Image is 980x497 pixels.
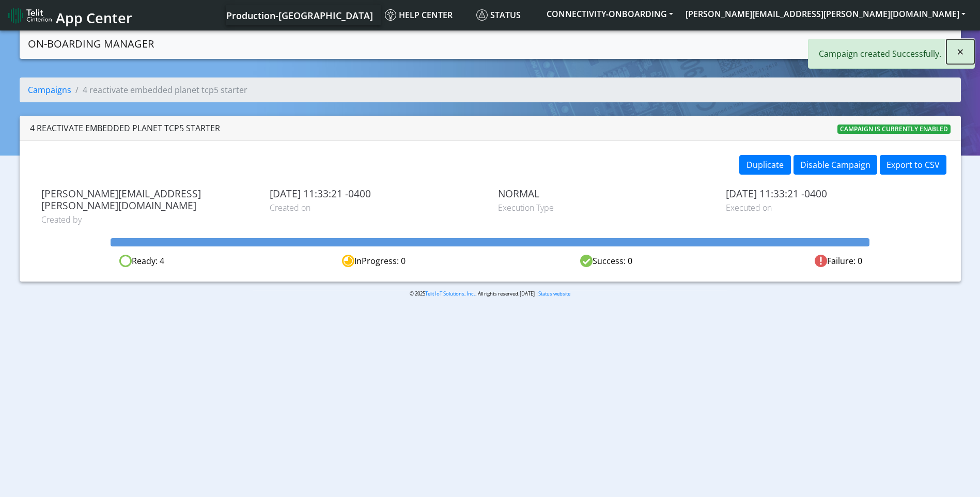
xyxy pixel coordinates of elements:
a: App Center [8,4,131,26]
nav: breadcrumb [20,77,961,111]
p: © 2025 . All rights reserved.[DATE] | [253,290,727,298]
img: status.svg [476,9,488,21]
span: NORMAL [498,188,711,199]
button: CONNECTIVITY-ONBOARDING [540,5,679,23]
button: [PERSON_NAME][EMAIL_ADDRESS][PERSON_NAME][DOMAIN_NAME] [679,5,972,23]
a: Campaigns [28,84,71,96]
button: Close [946,39,974,64]
p: Campaign created Successfully. [819,48,941,60]
span: Help center [385,9,453,21]
div: Success: 0 [490,255,722,268]
a: On-Boarding Manager [28,34,154,54]
span: Campaign is currently enabled [837,125,951,134]
li: 4 reactivate embedded planet tcp5 starter [71,84,247,96]
a: Your current platform instance [226,5,372,25]
div: Ready: 4 [26,255,258,268]
span: App Center [56,8,132,27]
span: [PERSON_NAME][EMAIL_ADDRESS][PERSON_NAME][DOMAIN_NAME] [41,188,254,211]
span: Execution Type [498,201,711,214]
a: Status website [538,290,570,297]
img: logo-telit-cinterion-gw-new.png [8,7,52,24]
span: Created on [270,201,483,214]
span: × [957,43,964,60]
div: InProgress: 0 [258,255,490,268]
span: Status [476,9,521,21]
img: ready.svg [119,255,132,267]
a: Telit IoT Solutions, Inc. [425,290,475,297]
button: Export to CSV [880,155,946,175]
span: [DATE] 11:33:21 -0400 [726,188,939,199]
button: Duplicate [739,155,791,175]
img: knowledge.svg [385,9,396,21]
div: Failure: 0 [722,255,954,268]
button: Disable Campaign [794,155,877,175]
img: fail.svg [815,255,827,267]
span: Executed on [726,201,939,214]
span: Created by [41,213,254,226]
div: 4 reactivate embedded planet tcp5 starter [30,122,220,134]
img: in-progress.svg [342,255,354,267]
span: Production-[GEOGRAPHIC_DATA] [226,9,373,22]
a: Create campaign [870,33,953,53]
a: Campaigns [815,33,870,53]
a: Status [472,5,540,25]
span: [DATE] 11:33:21 -0400 [270,188,483,199]
img: success.svg [580,255,593,267]
a: Help center [381,5,472,25]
